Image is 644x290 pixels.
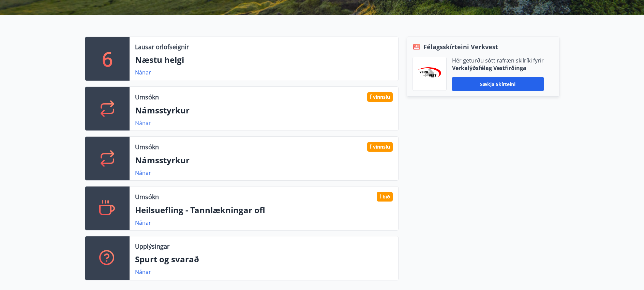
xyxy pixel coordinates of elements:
div: Í bið [377,192,393,202]
div: Í vinnslu [367,92,393,102]
button: Sækja skírteini [452,77,544,91]
p: Námsstyrkur [135,154,393,166]
p: 6 [102,46,113,72]
p: Næstu helgi [135,54,393,66]
a: Nánar [135,119,151,127]
a: Nánar [135,219,151,226]
p: Heilsuefling - Tannlækningar ofl [135,204,393,216]
a: Nánar [135,69,151,76]
a: Nánar [135,268,151,276]
p: Spurt og svarað [135,253,393,265]
p: Umsókn [135,192,159,201]
a: Nánar [135,169,151,177]
p: Námsstyrkur [135,105,393,116]
p: Lausar orlofseignir [135,42,189,51]
p: Umsókn [135,142,159,151]
div: Í vinnslu [367,142,393,152]
span: Félagsskírteini Verkvest [423,42,498,51]
p: Umsókn [135,93,159,101]
p: Hér geturðu sótt rafræn skilríki fyrir [452,57,544,64]
img: jihgzMk4dcgjRAW2aMgpbAqQEG7LZi0j9dOLAUvz.png [418,67,441,81]
p: Upplýsingar [135,242,169,251]
p: Verkalýðsfélag Vestfirðinga [452,64,544,72]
